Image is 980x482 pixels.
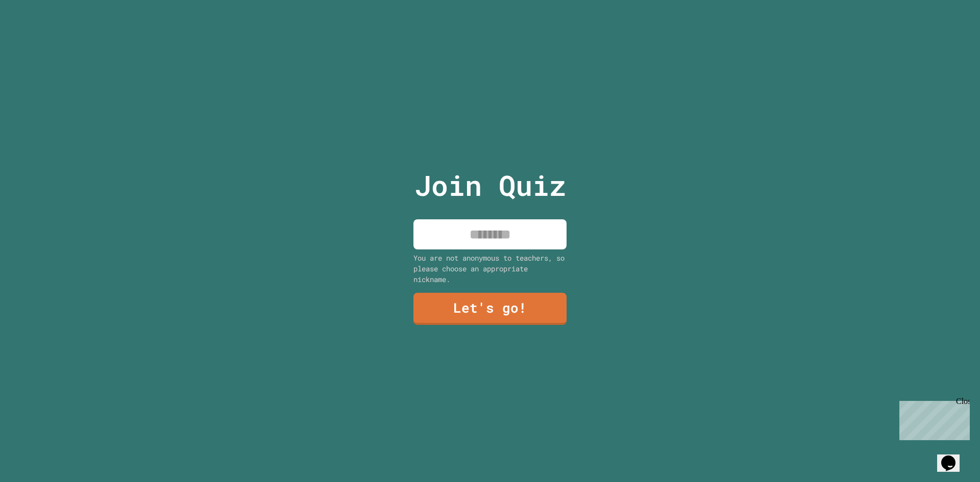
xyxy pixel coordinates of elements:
[414,164,566,207] p: Join Quiz
[937,441,970,472] iframe: chat widget
[413,293,567,325] a: Let's go!
[4,4,70,65] div: Chat with us now!Close
[895,397,970,440] iframe: chat widget
[413,252,567,285] div: You are not anonymous to teachers, so please choose an appropriate nickname.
